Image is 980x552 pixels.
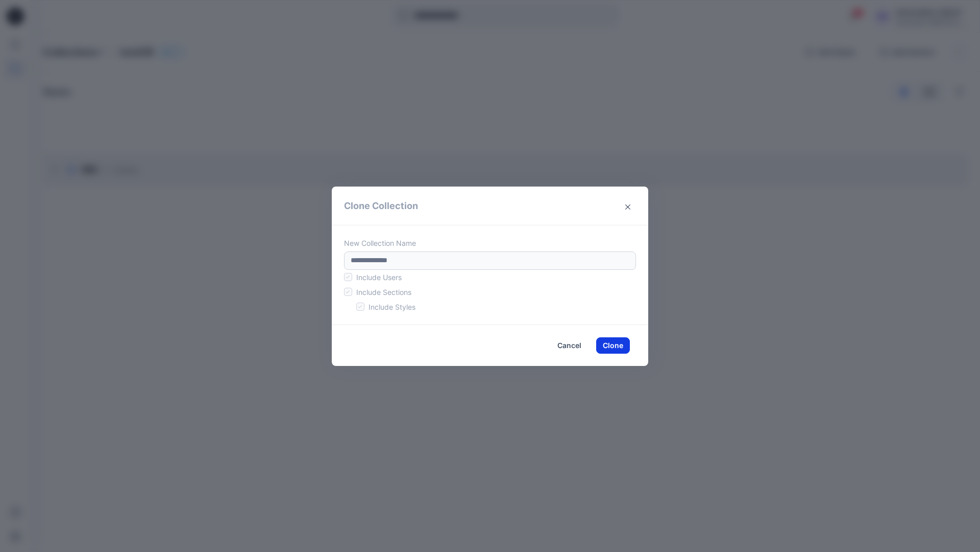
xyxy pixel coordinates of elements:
p: New Collection Name [344,238,636,248]
p: Include Users [356,272,402,283]
header: Clone Collection [332,187,648,225]
p: Include Styles [369,302,415,312]
button: Clone [596,337,630,354]
button: Close [620,199,636,215]
p: Include Sections [356,287,411,297]
button: Cancel [551,337,588,354]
